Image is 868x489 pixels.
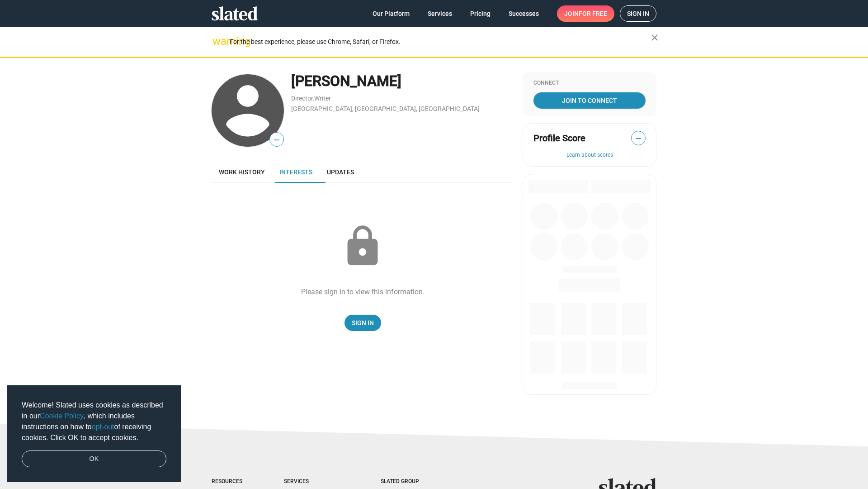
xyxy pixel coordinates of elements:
span: for free [579,5,607,22]
a: Work history [212,161,272,183]
div: For the best experience, please use Chrome, Safari, or Firefox. [230,36,651,48]
div: Services [284,478,344,485]
a: Successes [501,5,546,22]
a: Our Platform [365,5,417,22]
a: dismiss cookie message [22,451,166,468]
a: [GEOGRAPHIC_DATA], [GEOGRAPHIC_DATA], [GEOGRAPHIC_DATA] [291,105,480,112]
a: Director [291,95,313,102]
a: Join To Connect [533,92,646,109]
div: Connect [533,80,646,87]
a: Joinfor free [557,5,614,22]
span: Work history [219,168,265,176]
span: Welcome! Slated uses cookies as described in our , which includes instructions on how to of recei... [22,400,166,443]
span: Join To Connect [535,92,644,109]
a: opt-out [92,423,114,431]
a: Writer [314,95,331,102]
mat-icon: lock [340,224,385,269]
span: Updates [327,168,354,176]
span: Sign in [627,6,649,21]
mat-icon: warning [212,36,223,47]
div: cookieconsent [7,385,181,482]
a: Interests [272,161,320,183]
a: Services [420,5,459,22]
a: Sign In [344,315,381,331]
span: Pricing [470,5,491,22]
span: Interests [279,168,312,176]
span: Successes [509,5,539,22]
span: — [270,134,283,146]
div: Please sign in to view this information. [301,287,425,297]
div: Resources [212,478,248,485]
div: Slated Group [381,478,442,485]
a: Sign in [620,5,656,22]
span: Join [564,5,607,22]
span: Sign In [352,315,374,331]
span: — [632,133,645,144]
a: Cookie Policy [40,412,84,420]
span: Profile Score [533,132,585,144]
mat-icon: close [649,32,660,43]
span: Services [428,5,452,22]
div: [PERSON_NAME] [291,72,514,91]
a: Updates [320,161,361,183]
button: Learn about scores [533,152,646,159]
span: Our Platform [373,5,410,22]
a: Pricing [463,5,498,22]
